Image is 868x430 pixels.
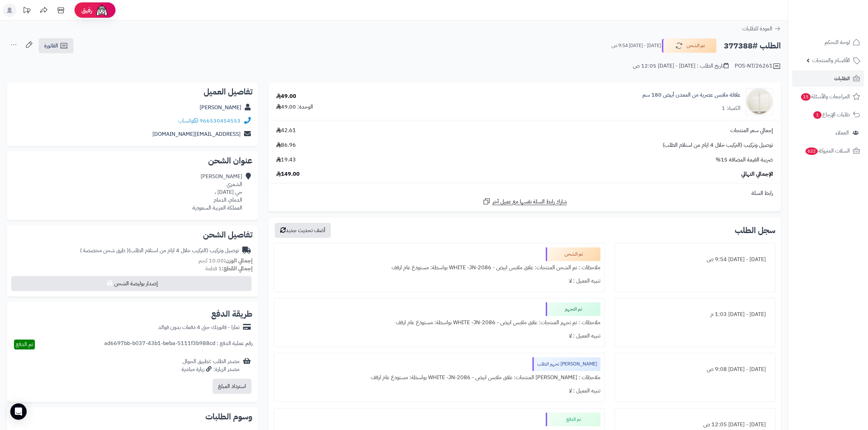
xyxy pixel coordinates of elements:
a: [PERSON_NAME] [200,103,241,112]
h2: تفاصيل العميل [12,88,253,96]
span: السلات المتروكة [805,146,850,156]
span: المراجعات والأسئلة [800,92,850,101]
small: [DATE] - [DATE] 9:54 ص [611,42,661,49]
a: شارك رابط السلة نفسها مع عميل آخر [483,197,567,206]
span: العملاء [836,128,849,138]
a: السلات المتروكة622 [792,143,864,159]
span: ضريبة القيمة المضافة 15% [716,156,773,164]
span: رفيق [81,6,92,14]
strong: إجمالي القطع: [222,264,253,273]
div: مصدر الطلب :تطبيق الجوال [181,358,240,373]
span: لوحة التحكم [825,38,850,47]
h2: تفاصيل الشحن [12,231,253,239]
a: العملاء [792,125,864,141]
span: شارك رابط السلة نفسها مع عميل آخر [492,198,567,206]
div: الكمية: 1 [722,104,741,112]
a: علاقة ملابس عصرية من المعدن أبيض 180 سم [642,91,741,99]
div: تاريخ الطلب : [DATE] - [DATE] 12:05 ص [633,62,729,70]
a: المراجعات والأسئلة15 [792,88,864,105]
div: مصدر الزيارة: زيارة مباشرة [181,365,240,373]
div: 49.00 [276,92,296,100]
h2: الطلب #377388 [724,39,781,53]
h2: وسوم الطلبات [12,413,253,421]
span: طلبات الإرجاع [813,110,850,119]
div: [PERSON_NAME] الشمري حي [DATE] ، الدمام، الدمام المملكة العربية السعودية [192,173,242,212]
a: العودة للطلبات [742,25,781,33]
div: تم الدفع [546,413,600,426]
div: تنبيه العميل : لا [278,329,600,343]
div: POS-NT/26261 [735,62,781,70]
h2: طريقة الدفع [211,310,253,318]
div: [DATE] - [DATE] 1:03 م [619,308,771,321]
img: ai-face.png [95,3,109,17]
span: توصيل وتركيب (التركيب خلال 4 ايام من استلام الطلب) [663,141,773,149]
span: الأقسام والمنتجات [812,56,850,65]
a: الطلبات [792,70,864,87]
a: لوحة التحكم [792,34,864,51]
span: 1 [813,111,822,119]
a: تحديثات المنصة [18,3,35,19]
a: واتساب [178,117,198,125]
span: 149.00 [276,170,300,178]
div: ملاحظات : تم تجهيز المنتجات: علاق ملابس ابيض - WHITE -JN-2086 بواسطة: مستودع عام ارفف [278,316,600,329]
a: الفاتورة [39,38,73,53]
div: تنبيه العميل : لا [278,384,600,398]
div: توصيل وتركيب (التركيب خلال 4 ايام من استلام الطلب) [80,247,239,255]
a: 966530454553 [200,117,241,125]
button: تم الشحن [662,39,717,53]
span: ( طرق شحن مخصصة ) [80,246,128,255]
div: تم التجهيز [546,302,600,316]
span: 15 [801,93,811,101]
span: 19.43 [276,156,296,164]
span: تم الدفع [16,340,33,348]
small: 1 قطعة [205,264,253,273]
h2: عنوان الشحن [12,157,253,165]
span: الطلبات [834,74,850,83]
button: استرداد المبلغ [213,379,252,394]
div: [DATE] - [DATE] 9:54 ص [619,253,771,266]
div: رابط السلة [271,189,778,197]
span: 86.96 [276,141,296,149]
span: الإجمالي النهائي [741,170,773,178]
button: إصدار بوليصة الشحن [11,276,252,291]
div: [DATE] - [DATE] 9:08 ص [619,363,771,376]
a: [EMAIL_ADDRESS][DOMAIN_NAME] [152,130,241,138]
strong: إجمالي الوزن: [224,257,253,265]
small: 10.00 كجم [199,257,253,265]
span: 42.61 [276,127,296,134]
span: الفاتورة [44,42,58,50]
div: تنبيه العميل : لا [278,274,600,288]
h3: سجل الطلب [735,226,775,234]
div: رقم عملية الدفع : ad6697bb-b037-43b1-beba-5111f3b988cd [104,340,253,349]
button: أضف تحديث جديد [275,223,331,238]
div: تم الشحن [546,247,600,261]
img: 1752316796-1-90x90.jpg [746,88,773,115]
span: إجمالي سعر المنتجات [730,127,773,134]
span: 622 [805,147,818,155]
div: ملاحظات : تم الشحن المنتجات: علاق ملابس ابيض - WHITE -JN-2086 بواسطة: مستودع عام ارفف [278,261,600,274]
span: العودة للطلبات [742,25,772,33]
div: [PERSON_NAME] تجهيز الطلب [532,357,600,371]
a: طلبات الإرجاع1 [792,106,864,123]
div: Open Intercom Messenger [10,403,27,420]
div: ملاحظات : [PERSON_NAME] المنتجات: علاق ملابس ابيض - WHITE -JN-2086 بواسطة: مستودع عام ارفف [278,371,600,384]
div: الوحدة: 49.00 [276,103,313,111]
div: تمارا - فاتورتك حتى 4 دفعات بدون فوائد [158,324,240,331]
